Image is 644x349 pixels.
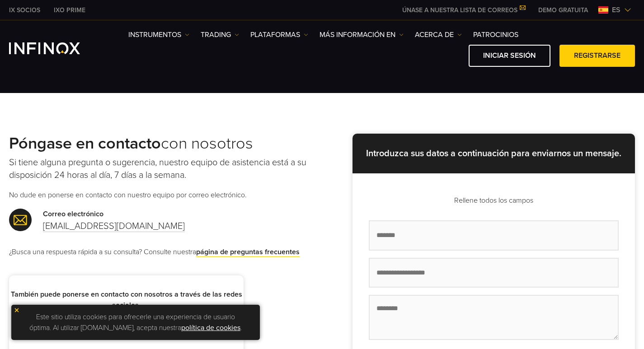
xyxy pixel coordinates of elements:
[14,307,20,313] img: yellow close icon
[201,29,239,40] a: TRADING
[366,148,621,159] strong: Introduzca sus datos a continuación para enviarnos un mensaje.
[9,190,322,200] p: No dude en ponerse en contacto con nuestro equipo por correo electrónico.
[9,134,322,154] h2: con nosotros
[469,45,550,67] a: Iniciar sesión
[2,5,47,15] a: INFINOX
[16,309,255,335] p: Este sitio utiliza cookies para ofrecerle una experiencia de usuario óptima. Al utilizar [DOMAIN_...
[608,5,624,15] span: es
[369,195,619,206] p: Rellene todos los campos
[395,6,531,14] a: ÚNASE A NUESTRA LISTA DE CORREOS
[531,5,595,15] a: INFINOX MENU
[473,29,518,40] a: Patrocinios
[128,29,189,40] a: Instrumentos
[196,247,300,257] a: página de preguntas frecuentes
[250,29,308,40] a: PLATAFORMAS
[9,247,322,257] p: ¿Busca una respuesta rápida a su consulta? Consulte nuestra
[43,221,185,232] a: [EMAIL_ADDRESS][DOMAIN_NAME]
[47,5,92,15] a: INFINOX
[9,134,161,153] strong: Póngase en contacto
[415,29,462,40] a: ACERCA DE
[559,45,635,67] a: Registrarse
[43,209,103,219] strong: Correo electrónico
[9,42,101,54] a: INFINOX Logo
[9,156,322,181] p: Si tiene alguna pregunta o sugerencia, nuestro equipo de asistencia está a su disposición 24 hora...
[320,29,404,40] a: Más información en
[11,290,242,310] strong: También puede ponerse en contacto con nosotros a través de las redes sociales.
[181,323,240,332] a: política de cookies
